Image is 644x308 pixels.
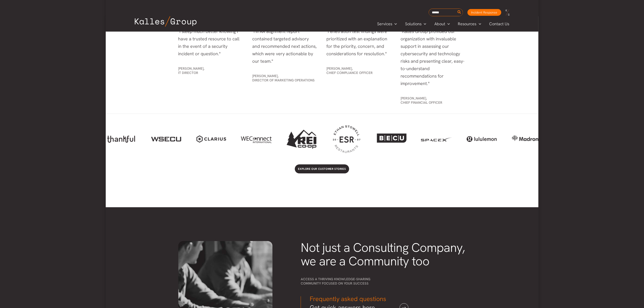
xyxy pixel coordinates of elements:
span: Not just a Consulting Company, we are a Community too [301,239,465,269]
span: Access a thriving knowledge-sharing community focused on your success [301,277,370,286]
p: "HIPAA alignment report contained targeted advisory and recommended next actions, which were very... [252,28,318,65]
span: Menu Toggle [392,21,397,27]
span: About [434,21,445,27]
span: Menu Toggle [477,21,481,27]
a: ServicesMenu Toggle [373,21,401,27]
a: AboutMenu Toggle [430,21,454,27]
a: ResourcesMenu Toggle [454,21,485,27]
a: Incident Response [468,9,501,16]
span: [PERSON_NAME], Director of Marketing Operations [252,74,315,83]
span: Solutions [405,21,422,27]
button: Search [457,9,462,16]
h3: Frequently asked questions [310,294,394,303]
span: [PERSON_NAME], Chief Compliance Officer [327,66,373,75]
span: Menu Toggle [445,21,450,27]
p: "I sleep much better knowing I have a trusted resource to call in the event of a security inciden... [178,28,243,57]
a: Explore our customer stories [295,164,349,173]
span: Services [377,21,392,27]
span: Explore our customer stories [298,167,346,171]
span: Resources [458,21,477,27]
span: [PERSON_NAME], Chief Financial Officer [401,96,442,105]
nav: Primary Site Navigation [373,20,514,28]
a: SolutionsMenu Toggle [401,21,430,27]
img: Kalles Group [135,16,197,27]
span: Contact Us [489,21,509,27]
a: Contact Us [485,21,514,27]
p: "Penetration test findings were prioritized with an explanation for the priority, concern, and co... [327,28,392,57]
span: Menu Toggle [422,21,426,27]
span: [PERSON_NAME], IT Director [178,66,205,75]
p: "Kalles Group provided our organization with invaluable support in assessing our cybersecurity an... [401,28,466,87]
